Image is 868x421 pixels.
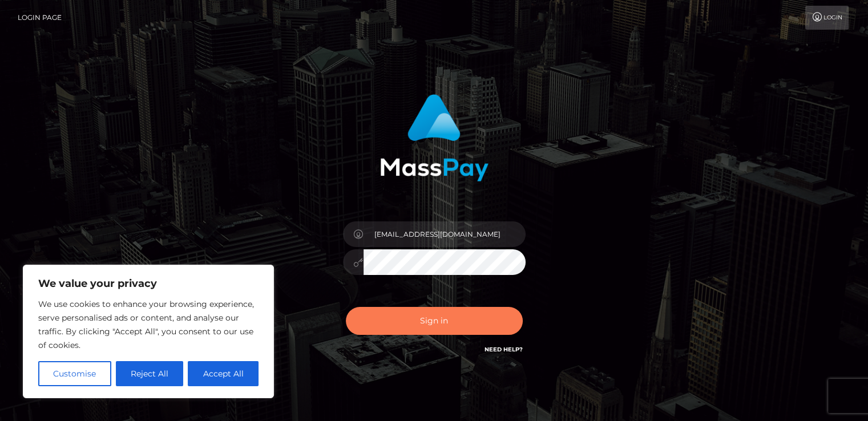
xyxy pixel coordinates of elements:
button: Reject All [116,361,184,386]
a: Login Page [18,6,62,30]
button: Customise [38,361,111,386]
div: We value your privacy [23,265,274,398]
input: Username... [364,221,526,247]
a: Login [805,6,849,30]
p: We value your privacy [38,277,259,290]
button: Accept All [188,361,259,386]
a: Need Help? [485,346,523,353]
img: MassPay Login [380,94,488,181]
p: We use cookies to enhance your browsing experience, serve personalised ads or content, and analys... [38,297,259,352]
button: Sign in [346,307,523,335]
